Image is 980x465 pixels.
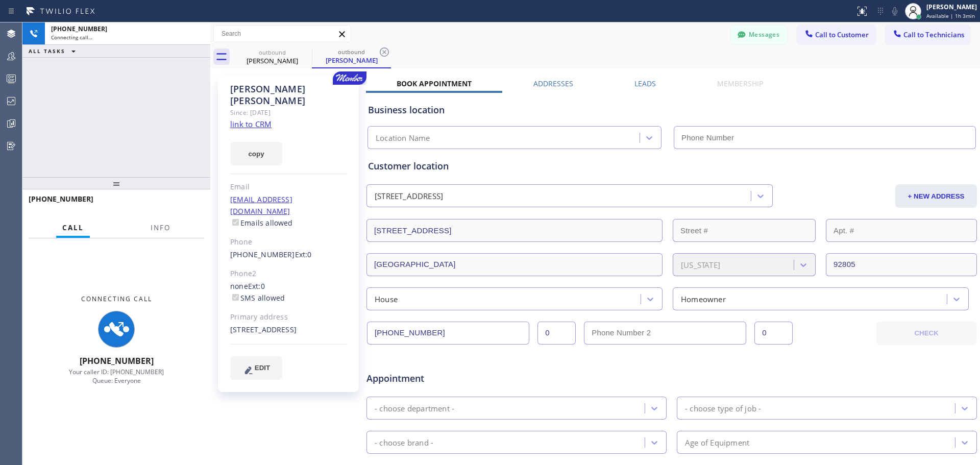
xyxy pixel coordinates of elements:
span: [PHONE_NUMBER] [51,25,107,33]
span: Call to Customer [815,30,869,39]
div: [PERSON_NAME] [313,56,390,65]
button: Call to Customer [797,25,875,44]
label: Addresses [533,79,573,88]
button: Call to Technicians [886,25,970,44]
div: [PERSON_NAME] [234,56,311,65]
input: City [366,253,663,276]
span: EDIT [255,364,270,372]
div: Primary address [230,311,347,323]
div: Phone [230,236,347,248]
div: Homeowner [681,293,726,305]
div: - choose type of job - [685,402,761,414]
div: outbound [313,48,390,56]
div: - choose brand - [375,436,433,448]
div: Phone2 [230,268,347,280]
button: copy [230,142,282,165]
label: Book Appointment [397,79,472,88]
span: Available | 1h 3min [926,12,975,19]
span: Ext: 0 [295,250,312,259]
input: Search [214,26,351,42]
div: Since: [DATE] [230,107,347,118]
span: Call to Technicians [903,30,964,39]
input: Phone Number 2 [584,322,746,345]
input: Ext. 2 [754,322,793,345]
span: [PHONE_NUMBER] [80,355,154,366]
button: EDIT [230,356,282,380]
button: + NEW ADDRESS [895,184,977,208]
button: CHECK [876,322,976,345]
div: Age of Equipment [685,436,749,448]
label: Membership [717,79,763,88]
span: [PHONE_NUMBER] [29,194,93,204]
span: Info [151,223,170,232]
input: Ext. [537,322,576,345]
input: Apt. # [826,219,977,242]
label: Emails allowed [230,218,293,228]
a: [EMAIL_ADDRESS][DOMAIN_NAME] [230,194,292,216]
div: [STREET_ADDRESS] [375,190,443,202]
span: Appointment [366,372,569,385]
span: Call [62,223,84,232]
input: Phone Number [674,126,976,149]
button: Info [144,218,177,238]
input: Emails allowed [232,219,239,226]
input: SMS allowed [232,294,239,301]
input: Street # [673,219,816,242]
span: Ext: 0 [248,281,265,291]
div: Customer location [368,159,975,173]
label: Leads [634,79,656,88]
span: Connecting call… [51,34,92,41]
label: SMS allowed [230,293,285,303]
span: Connecting Call [81,295,152,303]
div: Business location [368,103,975,117]
div: outbound [234,48,311,56]
input: Phone Number [367,322,529,345]
div: [STREET_ADDRESS] [230,324,347,336]
button: Mute [888,4,902,18]
div: none [230,281,347,304]
button: Call [56,218,90,238]
button: ALL TASKS [22,45,86,57]
input: ZIP [826,253,977,276]
div: Moses Kim [313,45,390,67]
div: [PERSON_NAME] [926,3,977,11]
span: ALL TASKS [29,47,65,55]
div: House [375,293,398,305]
a: link to CRM [230,119,272,129]
div: Location Name [376,132,430,144]
div: - choose department - [375,402,454,414]
button: Messages [731,25,787,44]
div: Email [230,181,347,193]
span: Your caller ID: [PHONE_NUMBER] Queue: Everyone [69,368,164,385]
div: [PERSON_NAME] [PERSON_NAME] [230,83,347,107]
input: Address [366,219,663,242]
a: [PHONE_NUMBER] [230,250,295,259]
div: Moses Kim [234,45,311,68]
